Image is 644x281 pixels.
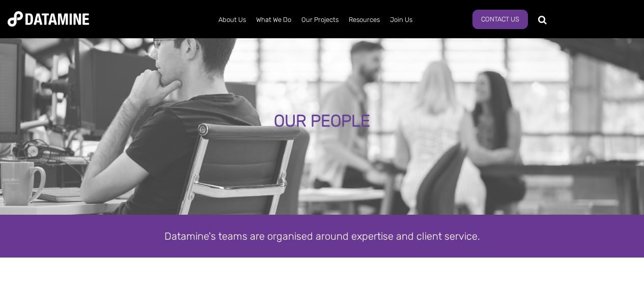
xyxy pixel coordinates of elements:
a: What We Do [251,7,296,33]
div: OUR PEOPLE [77,112,567,131]
a: Contact Us [472,10,528,29]
a: About Us [213,7,251,33]
a: Join Us [385,7,417,33]
img: Datamine [8,11,89,27]
span: Datamine's teams are organised around expertise and client service. [164,230,480,242]
a: Resources [344,7,385,33]
a: Our Projects [296,7,344,33]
